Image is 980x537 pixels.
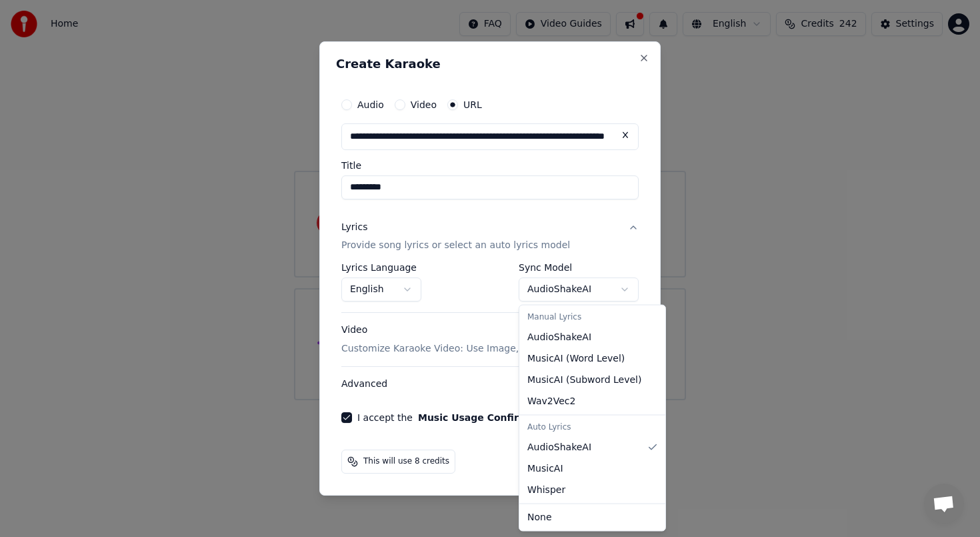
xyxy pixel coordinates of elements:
span: AudioShakeAI [527,330,591,344]
span: Wav2Vec2 [527,394,575,408]
span: MusicAI ( Subword Level ) [527,373,641,386]
span: MusicAI ( Word Level ) [527,352,625,365]
span: MusicAI [527,462,563,475]
div: Auto Lyrics [522,418,663,436]
span: None [527,510,552,524]
div: Manual Lyrics [522,308,663,327]
span: AudioShakeAI [527,440,591,454]
span: Whisper [527,483,565,496]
